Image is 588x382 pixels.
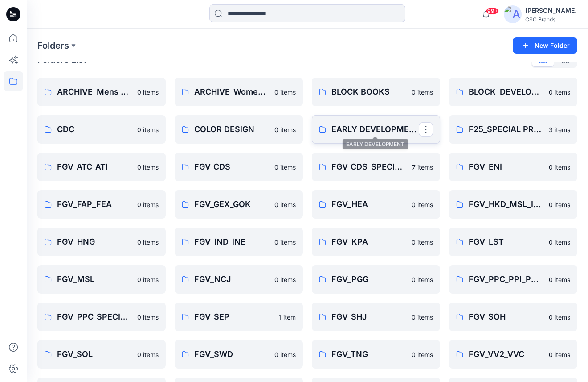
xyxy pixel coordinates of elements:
p: 0 items [274,87,296,97]
p: 0 items [274,275,296,284]
p: FGV_HEA [331,198,406,211]
p: 7 items [412,162,433,172]
p: FGV_PPC_PPI_PPM [469,273,543,286]
a: BLOCK BOOKS0 items [312,78,440,106]
p: EARLY DEVELOPMENT [331,123,419,136]
span: 99+ [486,8,499,15]
p: 0 items [549,350,570,359]
p: FGV_PPC_SPECIAL PROJECT [57,311,132,323]
p: FGV_TNG [331,348,406,361]
p: FGV_LST [469,236,543,248]
p: FGV_ATC_ATI [57,161,132,173]
p: 1 item [278,312,296,322]
p: FGV_FAP_FEA [57,198,132,211]
a: FGV_NCJ0 items [175,265,303,294]
p: BLOCK_DEVELOPMENT [469,86,543,98]
a: FGV_CDS_SPECIAL PROJECT7 items [312,153,440,181]
p: FGV_SOL [57,348,132,361]
p: 0 items [412,237,433,247]
p: 0 items [549,87,570,97]
a: FGV_SWD0 items [175,340,303,369]
a: FGV_MSL0 items [37,265,166,294]
a: CDC0 items [37,115,166,144]
a: FGV_TNG0 items [312,340,440,369]
a: Folders [37,39,69,52]
a: FGV_HEA0 items [312,190,440,219]
p: FGV_PGG [331,273,406,286]
a: FGV_CDS0 items [175,153,303,181]
p: FGV_CDS [194,161,269,173]
p: 0 items [274,200,296,209]
p: FGV_SEP [194,311,273,323]
a: COLOR DESIGN0 items [175,115,303,144]
a: BLOCK_DEVELOPMENT0 items [449,78,577,106]
a: EARLY DEVELOPMENT [312,115,440,144]
p: FGV_HKD_MSL_IKG_TNG_GJ2_HAL [469,198,543,211]
p: COLOR DESIGN [194,123,269,136]
p: 0 items [412,350,433,359]
p: 0 items [137,87,159,97]
a: FGV_PPC_PPI_PPM0 items [449,265,577,294]
p: 0 items [549,162,570,172]
p: 0 items [137,125,159,134]
p: 0 items [137,162,159,172]
p: 0 items [137,350,159,359]
a: ARCHIVE_Mens ODL_Fleece_Etc0 items [37,78,166,106]
a: FGV_PGG0 items [312,265,440,294]
a: FGV_LST0 items [449,228,577,256]
p: FGV_SHJ [331,311,406,323]
p: F25_SPECIAL PROJECT [469,123,543,136]
a: FGV_KPA0 items [312,228,440,256]
p: 0 items [274,350,296,359]
p: FGV_SOH [469,311,543,323]
a: FGV_GEX_GOK0 items [175,190,303,219]
p: ARCHIVE_Womens ODL_Fleece_Etc [194,86,269,98]
p: 0 items [137,312,159,322]
p: ARCHIVE_Mens ODL_Fleece_Etc [57,86,132,98]
p: 0 items [412,275,433,284]
a: FGV_FAP_FEA0 items [37,190,166,219]
p: FGV_HNG [57,236,132,248]
p: 0 items [549,275,570,284]
p: FGV_NCJ [194,273,269,286]
p: FGV_VV2_VVC [469,348,543,361]
p: FGV_KPA [331,236,406,248]
a: FGV_SOH0 items [449,303,577,331]
p: FGV_SWD [194,348,269,361]
p: FGV_GEX_GOK [194,198,269,211]
p: 0 items [549,200,570,209]
p: 0 items [549,237,570,247]
a: FGV_ENI0 items [449,153,577,181]
p: FGV_CDS_SPECIAL PROJECT [331,161,407,173]
p: 0 items [412,312,433,322]
p: FGV_IND_INE [194,236,269,248]
a: F25_SPECIAL PROJECT3 items [449,115,577,144]
p: 0 items [137,200,159,209]
img: avatar [504,5,522,23]
a: FGV_SEP1 item [175,303,303,331]
a: FGV_VV2_VVC0 items [449,340,577,369]
p: 0 items [274,162,296,172]
p: 0 items [137,275,159,284]
p: CDC [57,123,132,136]
div: CSC Brands [525,16,577,23]
a: FGV_HKD_MSL_IKG_TNG_GJ2_HAL0 items [449,190,577,219]
button: New Folder [513,37,577,54]
p: 0 items [274,125,296,134]
p: 3 items [549,125,570,134]
a: FGV_ATC_ATI0 items [37,153,166,181]
div: [PERSON_NAME] [525,5,577,16]
a: ARCHIVE_Womens ODL_Fleece_Etc0 items [175,78,303,106]
a: FGV_IND_INE0 items [175,228,303,256]
a: FGV_HNG0 items [37,228,166,256]
p: 0 items [412,200,433,209]
a: FGV_PPC_SPECIAL PROJECT0 items [37,303,166,331]
p: 0 items [137,237,159,247]
p: BLOCK BOOKS [331,86,406,98]
a: FGV_SHJ0 items [312,303,440,331]
p: 0 items [549,312,570,322]
p: 0 items [412,87,433,97]
p: FGV_ENI [469,161,543,173]
p: 0 items [274,237,296,247]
